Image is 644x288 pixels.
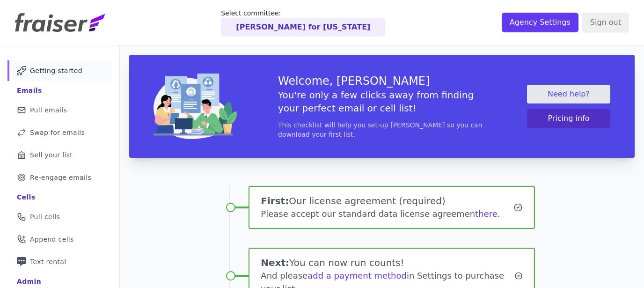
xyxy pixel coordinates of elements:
[527,109,610,128] button: Pricing info
[261,194,513,207] h1: Our license agreement (required)
[7,60,112,81] a: Getting started
[30,128,85,137] span: Swap for emails
[7,122,112,143] a: Swap for emails
[261,207,513,221] div: Please accept our standard data license agreement
[7,207,112,227] a: Pull cells
[221,8,385,18] p: Select committee:
[278,89,486,115] h5: You're only a few clicks away from finding your perfect email or cell list!
[261,257,289,268] span: Next:
[307,271,407,281] a: add a payment method
[7,145,112,165] a: Sell your list
[527,85,610,103] a: Need help?
[502,13,578,32] input: Agency Settings
[30,235,74,244] span: Append cells
[30,173,91,182] span: Re-engage emails
[17,192,35,202] div: Cells
[17,277,41,286] div: Admin
[30,150,73,160] span: Sell your list
[236,22,370,33] p: [PERSON_NAME] for [US_STATE]
[261,195,289,207] span: First:
[30,257,66,266] span: Text rental
[30,66,82,75] span: Getting started
[7,251,112,272] a: Text rental
[7,167,112,188] a: Re-engage emails
[261,256,514,269] h1: You can now run counts!
[15,13,105,32] img: Fraiser Logo
[30,105,67,115] span: Pull emails
[278,74,486,89] h3: Welcome, [PERSON_NAME]
[7,229,112,250] a: Append cells
[30,212,60,222] span: Pull cells
[7,100,112,120] a: Pull emails
[221,8,385,37] a: Select committee: [PERSON_NAME] for [US_STATE]
[154,74,237,139] img: img
[278,120,486,139] p: This checklist will help you set-up [PERSON_NAME] so you can download your first list.
[17,86,42,95] div: Emails
[582,13,629,32] input: Sign out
